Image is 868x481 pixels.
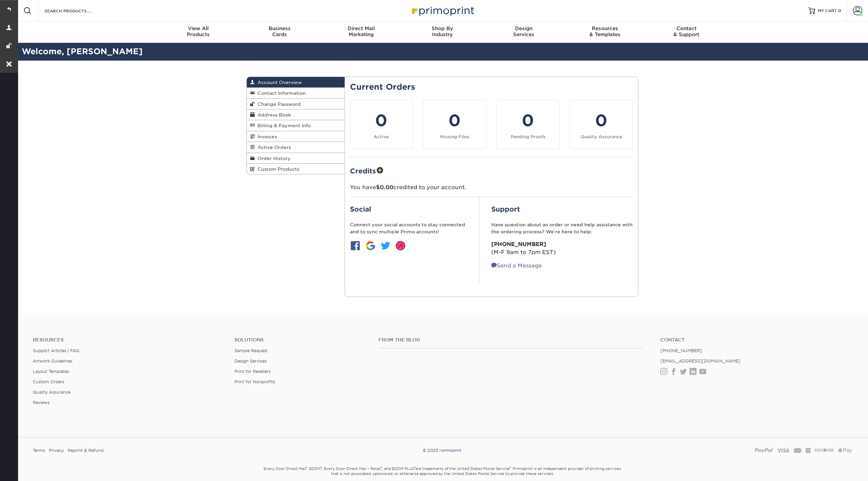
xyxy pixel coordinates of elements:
[239,25,320,37] div: Cards
[304,446,580,456] div: © 2025
[409,3,476,18] img: Primoprint
[255,123,311,128] span: Billing & Payment Info
[255,166,299,172] span: Custom Products
[239,21,320,43] a: BusinessCards
[247,142,345,153] a: Active Orders
[33,379,64,384] a: Custom Orders
[350,165,633,176] h2: Credits
[17,46,868,58] h2: Welcome, [PERSON_NAME]
[491,205,633,213] h2: Support
[483,21,564,43] a: DesignServices
[402,21,483,43] a: Shop ByIndustry
[247,77,345,88] a: Account Overview
[33,400,50,405] a: Reviews
[234,379,275,384] a: Print for Nonprofits
[423,100,486,149] a: 0 Missing Files
[491,240,633,256] p: (M-F 9am to 7pm EST)
[350,183,633,191] p: You have credited to your account.
[350,205,467,213] h2: Social
[247,88,345,98] a: Contact Information
[350,100,413,149] a: 0 Active
[496,100,560,149] a: 0 Pending Proofs
[158,25,239,37] div: Products
[255,80,302,85] span: Account Overview
[491,262,542,269] a: Send a Message
[255,90,306,96] span: Contact Information
[247,153,345,164] a: Order History
[247,131,345,142] a: Invoices
[438,448,462,453] img: Primoprint
[33,358,72,364] a: Artwork Guidelines
[350,82,633,92] h2: Current Orders
[564,25,646,37] div: & Templates
[414,466,415,469] sup: ®
[158,21,239,43] a: View AllProducts
[564,25,646,31] span: Resources
[374,134,389,139] small: Active
[350,240,361,251] img: btn-facebook.jpg
[581,134,622,139] small: Quality Assurance
[646,25,727,31] span: Contact
[234,358,267,364] a: Design Services
[321,466,322,469] sup: ®
[33,369,69,374] a: Layout Templates
[402,25,483,37] div: Industry
[511,134,546,139] small: Pending Proofs
[68,446,103,456] a: Reprint & Refund
[483,25,564,37] div: Services
[247,164,345,174] a: Custom Products
[255,145,291,150] span: Active Orders
[33,390,70,395] a: Quality Assurance
[33,446,45,456] a: Terms
[380,240,391,251] img: btn-twitter.jpg
[255,101,301,107] span: Change Password
[440,134,469,139] small: Missing Files
[234,348,268,353] a: Sample Request
[501,108,555,133] div: 0
[33,348,79,353] a: Support Articles | FAQ
[320,21,402,43] a: Direct MailMarketing
[660,337,852,343] a: Contact
[646,21,727,43] a: Contact& Support
[646,25,727,37] div: & Support
[395,240,406,251] img: btn-dribbble.jpg
[239,25,320,31] span: Business
[376,184,393,190] span: $0.00
[378,337,643,343] h4: From the Blog
[483,25,564,31] span: Design
[350,221,467,235] p: Connect your social accounts to stay connected and to sync multiple Primo accounts!
[564,21,646,43] a: Resources& Templates
[660,348,702,353] a: [PHONE_NUMBER]
[510,466,511,469] sup: ®
[818,8,837,14] span: MY CART
[247,109,345,120] a: Address Book
[427,108,482,133] div: 0
[306,466,307,469] sup: ®
[491,221,633,235] p: Have question about an order or need help assistance with the ordering process? We’re here to help:
[381,466,382,469] sup: ®
[255,112,291,117] span: Address Book
[365,240,376,251] img: btn-google.jpg
[320,25,402,37] div: Marketing
[49,446,64,456] a: Privacy
[234,337,368,343] h4: Solutions
[255,134,277,139] span: Invoices
[255,156,291,161] span: Order History
[234,369,271,374] a: Print for Resellers
[570,100,633,149] a: 0 Quality Assurance
[402,25,483,31] span: Shop By
[660,358,740,364] a: [EMAIL_ADDRESS][DOMAIN_NAME]
[491,241,546,247] strong: [PHONE_NUMBER]
[247,120,345,131] a: Billing & Payment Info
[247,99,345,109] a: Change Password
[44,7,109,15] input: SEARCH PRODUCTS.....
[354,108,409,133] div: 0
[33,337,224,343] h4: Resources
[320,25,402,31] span: Direct Mail
[158,25,239,31] span: View All
[574,108,629,133] div: 0
[838,8,841,13] span: 0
